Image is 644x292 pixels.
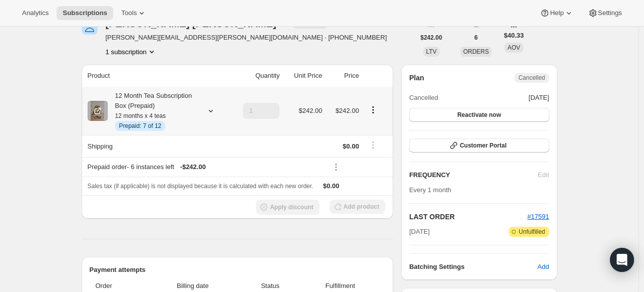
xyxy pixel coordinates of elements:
small: 12 months x 4 teas [115,112,166,119]
button: Help [534,6,579,20]
span: AOV [507,44,520,51]
th: Price [325,65,362,87]
div: 12 Month Tea Subscription Box (Prepaid) [108,91,198,131]
span: $40.33 [504,31,524,41]
button: 6 [468,31,484,45]
div: Open Intercom Messenger [610,248,634,272]
button: Add [531,259,555,275]
span: $242.00 [421,34,442,42]
h2: FREQUENCY [409,170,538,180]
button: Tools [115,6,153,20]
button: Reactivate now [409,108,549,122]
div: [PERSON_NAME] [PERSON_NAME] [106,19,288,29]
th: Shipping [82,135,230,157]
h6: Batching Settings [409,262,537,272]
span: Customer Portal [460,141,506,150]
span: Settings [598,9,622,17]
span: LTV [426,48,437,55]
span: Fulfillment [301,281,379,291]
span: $0.00 [343,142,359,150]
span: $242.00 [298,107,322,114]
button: Product actions [365,104,381,115]
button: Shipping actions [365,139,381,151]
button: Settings [582,6,628,20]
h2: Plan [409,73,424,83]
button: #17591 [527,212,549,222]
span: Analytics [22,9,49,17]
span: Sales tax (if applicable) is not displayed because it is calculated with each new order. [88,183,313,190]
h2: Payment attempts [90,265,386,275]
span: Every 1 month [409,186,451,194]
span: Add [537,262,549,272]
th: Product [82,65,230,87]
button: Subscriptions [57,6,113,20]
div: Prepaid order - 6 instances left [88,162,323,172]
span: [DATE] [529,93,549,103]
button: Analytics [16,6,55,20]
span: Cancelled [518,74,545,82]
span: ORDERS [463,48,489,55]
span: $242.00 [336,107,359,114]
span: Tools [121,9,137,17]
span: Prepaid: 7 of 12 [119,122,162,130]
span: Reactivate now [457,111,501,119]
button: Product actions [106,47,157,57]
span: [DATE] [409,227,430,237]
span: Shannon Brouwer [82,19,98,35]
span: Subscriptions [63,9,107,17]
h2: LAST ORDER [409,212,527,222]
button: $242.00 [415,31,448,45]
span: $0.00 [323,182,340,190]
span: Status [245,281,295,291]
a: #17591 [527,213,549,220]
span: Help [550,9,563,17]
span: Cancelled [409,93,438,103]
span: - $242.00 [180,162,206,172]
span: Billing date [146,281,239,291]
span: 6 [474,34,478,42]
button: Customer Portal [409,138,549,153]
span: [PERSON_NAME][EMAIL_ADDRESS][PERSON_NAME][DOMAIN_NAME] · [PHONE_NUMBER] [106,33,387,43]
span: Unfulfilled [519,228,545,236]
th: Unit Price [282,65,325,87]
th: Quantity [230,65,283,87]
